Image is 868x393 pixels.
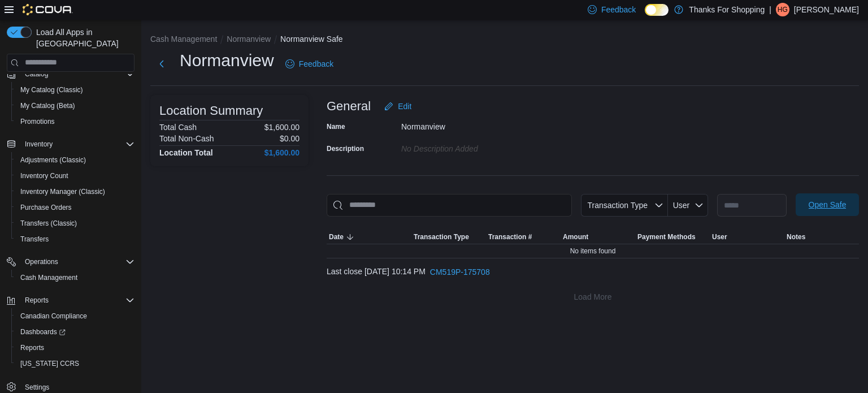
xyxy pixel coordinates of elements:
a: Canadian Compliance [16,309,92,323]
button: User [668,194,708,217]
span: Date [329,232,344,241]
span: Transfers (Classic) [16,217,134,230]
a: Dashboards [16,325,70,339]
button: Inventory [20,137,57,151]
p: Thanks For Shopping [689,3,765,16]
span: Inventory Manager (Classic) [20,187,105,196]
div: H Griffin [776,3,789,16]
h6: Total Non-Cash [159,134,214,143]
span: [US_STATE] CCRS [20,359,79,368]
button: Transaction # [486,230,561,244]
button: Payment Methods [635,230,710,244]
span: Transaction # [488,232,532,241]
span: My Catalog (Classic) [16,83,134,97]
span: HG [778,3,788,16]
a: Inventory Count [16,169,73,183]
span: Canadian Compliance [16,309,134,323]
span: Adjustments (Classic) [16,153,134,167]
span: Cash Management [16,271,134,284]
a: Dashboards [11,324,139,340]
button: Canadian Compliance [11,308,139,324]
p: $0.00 [280,134,300,143]
a: Adjustments (Classic) [16,153,90,167]
span: Feedback [601,4,636,15]
span: Inventory Manager (Classic) [16,185,134,198]
button: Inventory Count [11,168,139,184]
h3: Location Summary [159,104,263,118]
div: Last close [DATE] 10:14 PM [327,261,859,283]
button: Inventory [2,136,139,152]
button: My Catalog (Beta) [11,98,139,114]
button: Reports [20,293,53,307]
a: My Catalog (Classic) [16,83,88,97]
h1: Normanview [180,49,274,72]
label: Description [327,144,364,153]
span: Operations [25,257,58,266]
button: Cash Management [11,270,139,286]
span: Adjustments (Classic) [20,156,86,165]
button: Reports [2,292,139,308]
a: Cash Management [16,271,82,284]
button: Reports [11,340,139,356]
span: Purchase Orders [20,203,72,212]
button: Next [150,53,173,75]
a: Promotions [16,115,59,128]
span: Feedback [299,58,333,70]
button: [US_STATE] CCRS [11,356,139,372]
span: Edit [398,101,411,112]
span: Washington CCRS [16,357,134,370]
button: Promotions [11,114,139,129]
button: Transfers (Classic) [11,215,139,231]
span: Canadian Compliance [20,312,87,321]
span: Reports [20,293,134,307]
span: Promotions [20,117,55,126]
a: Purchase Orders [16,201,76,214]
button: Catalog [20,67,53,81]
button: Amount [561,230,635,244]
span: Catalog [20,67,134,81]
button: Operations [2,254,139,270]
span: My Catalog (Beta) [20,101,75,110]
button: Purchase Orders [11,200,139,215]
a: Reports [16,341,49,355]
h4: $1,600.00 [264,148,300,157]
span: Purchase Orders [16,201,134,214]
button: User [710,230,784,244]
span: User [673,201,690,210]
span: Transfers (Classic) [20,219,77,228]
button: Transaction Type [581,194,668,217]
button: Load More [327,286,859,308]
span: Load All Apps in [GEOGRAPHIC_DATA] [32,27,134,49]
button: Catalog [2,66,139,82]
p: | [769,3,771,16]
a: Feedback [281,53,338,75]
h6: Total Cash [159,123,197,132]
a: [US_STATE] CCRS [16,357,84,370]
a: Transfers [16,232,53,246]
span: Transaction Type [587,201,648,210]
button: Date [327,230,411,244]
span: Amount [563,232,588,241]
button: Operations [20,255,63,269]
div: No Description added [401,140,553,153]
button: Normanview Safe [280,34,343,44]
span: My Catalog (Beta) [16,99,134,113]
span: Transaction Type [414,232,469,241]
button: Edit [380,95,416,118]
span: Inventory [25,140,53,149]
button: My Catalog (Classic) [11,82,139,98]
label: Name [327,122,345,131]
span: Notes [787,232,805,241]
span: Open Safe [809,199,847,210]
button: Adjustments (Classic) [11,152,139,168]
span: Cash Management [20,273,77,282]
div: Normanview [401,118,553,131]
span: Operations [20,255,134,269]
span: Settings [25,383,49,392]
span: My Catalog (Classic) [20,85,83,94]
h3: General [327,100,371,113]
button: Notes [784,230,859,244]
span: User [712,232,727,241]
button: Transaction Type [411,230,486,244]
span: Promotions [16,115,134,128]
